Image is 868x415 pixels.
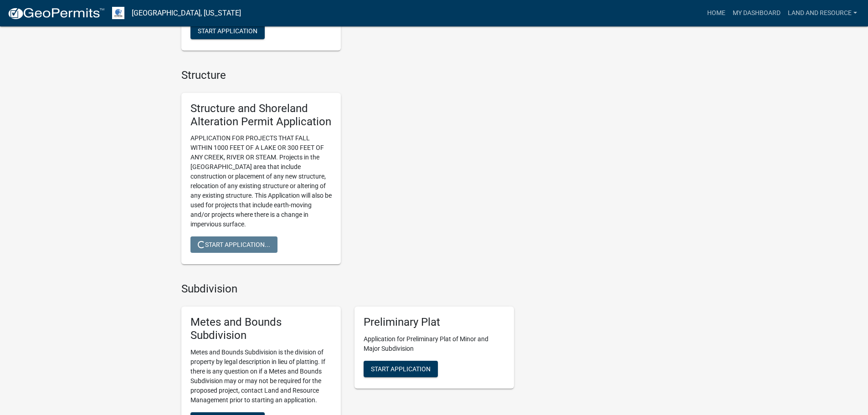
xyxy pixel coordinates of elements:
p: Metes and Bounds Subdivision is the division of property by legal description in lieu of platting... [190,348,332,405]
span: Start Application [371,365,431,373]
button: Start Application [190,23,265,39]
h5: Preliminary Plat [364,316,505,329]
img: Otter Tail County, Minnesota [112,7,124,19]
span: Start Application [198,27,257,35]
p: APPLICATION FOR PROJECTS THAT FALL WITHIN 1000 FEET OF A LAKE OR 300 FEET OF ANY CREEK, RIVER OR ... [190,133,332,229]
a: Home [704,5,729,22]
button: Start Application... [190,236,277,253]
a: My Dashboard [729,5,784,22]
h5: Structure and Shoreland Alteration Permit Application [190,102,332,128]
a: [GEOGRAPHIC_DATA], [US_STATE] [132,5,241,21]
h4: Structure [181,69,514,82]
button: Start Application [364,361,438,377]
p: Application for Preliminary Plat of Minor and Major Subdivision [364,334,505,354]
span: Start Application... [198,241,270,248]
h4: Subdivision [181,282,514,296]
h5: Metes and Bounds Subdivision [190,316,332,342]
a: Land and Resource [784,5,861,22]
